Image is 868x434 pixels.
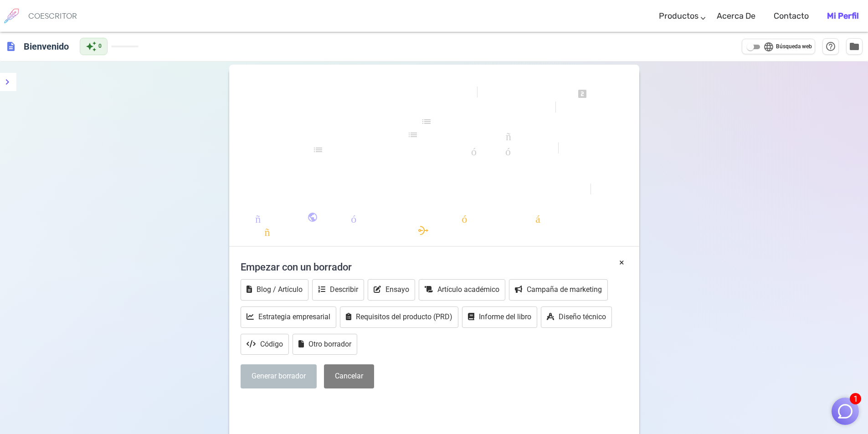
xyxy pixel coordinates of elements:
font: formato_negrita [267,73,431,84]
button: Otro borrador [293,334,357,355]
font: formato_cursiva [437,73,601,84]
font: 0 [98,43,102,49]
font: × [619,257,624,268]
font: Empezar con un borrador [241,261,352,273]
font: 1 [853,394,858,403]
font: formato_alinear_a_la_izquierda [273,158,601,168]
font: Búsqueda web [776,43,812,50]
button: 1 [832,398,859,425]
font: Artículo académico [437,285,499,294]
span: folder [849,41,860,52]
font: borrar_barrido [468,225,621,236]
font: Acerca de [717,11,755,21]
font: Mi perfil [827,11,859,21]
font: Código [260,340,283,348]
font: Otro borrador [308,340,351,348]
font: lista de verificación [313,144,488,155]
font: formato_lista_con_viñetas [320,129,555,140]
font: Ensayo [385,285,409,294]
font: Bienvenido [24,41,69,52]
button: Código [241,334,289,355]
font: añadir foto alternativa [254,225,462,236]
button: Blog / Artículo [241,279,308,301]
font: formato_alinear_a_la_derecha [281,185,587,196]
font: Estrategia empresarial [258,312,330,321]
span: help_outline [825,41,836,52]
font: looks_two [577,88,588,99]
font: corrección automática alta [374,212,631,223]
img: Cerrar chat [837,403,854,420]
span: auto_awesome [86,41,97,52]
font: Contacto [774,11,809,21]
font: código [494,144,555,155]
font: Requisitos del producto (PRD) [356,312,452,321]
font: Describir [330,285,358,294]
button: Administrar documentos [846,38,863,55]
button: Ayuda y atajos [822,38,839,55]
font: Productos [659,11,699,21]
font: Diseño técnico [559,312,606,321]
a: Contacto [774,3,809,30]
button: Cancelar [324,364,374,388]
span: language [763,41,774,52]
button: Estrategia empresarial [241,306,336,328]
a: Productos [659,3,699,30]
font: COESCRITOR [28,11,77,21]
font: formato_subrayado [288,88,473,99]
font: formato_alinear_centro [317,171,558,182]
button: Diseño técnico [541,306,612,328]
font: Generar borrador [252,372,306,380]
font: copia de contenido [400,199,580,209]
font: Blog / Artículo [257,285,303,294]
font: Informe del libro [479,312,531,321]
font: miradas_3 [315,103,414,114]
font: descargar [295,199,393,209]
font: se ve uno [488,88,570,99]
h6: Haga clic para editar el título [20,37,72,56]
a: Acerca de [717,3,755,30]
button: Describir [312,279,364,301]
font: formato_lista_numerada [334,116,541,127]
button: Campaña de marketing [509,279,608,301]
font: formato_cita [421,103,552,114]
font: Campaña de marketing [527,285,602,294]
button: Generar borrador [241,364,317,388]
button: Informe del libro [462,306,537,328]
button: × [619,256,624,269]
span: description [5,41,16,52]
font: Cancelar [335,372,363,380]
a: Mi perfil [827,3,859,30]
font: añadir publicación [244,212,367,223]
button: Ensayo [368,279,415,301]
button: Requisitos del producto (PRD) [340,306,458,328]
button: Artículo académico [419,279,505,301]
